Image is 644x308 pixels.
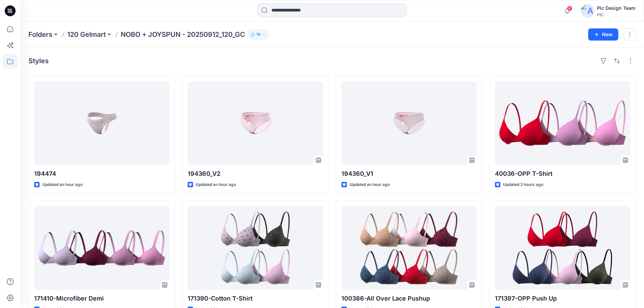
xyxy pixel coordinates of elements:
p: Updated an hour ago [196,181,236,188]
h4: Styles [28,57,49,65]
span: 6 [567,6,572,11]
p: NOBO + JOYSPUN - 20250912_120_GC [121,30,245,39]
a: 194474 [34,81,169,165]
a: 40036-OPP T-Shirt [495,81,630,165]
p: 171390-Cotton T-Shirt [188,294,323,303]
button: New [588,28,618,41]
div: Pic Design Team [597,4,636,12]
a: Folders [28,30,52,39]
img: avatar [581,4,594,18]
p: 100386-All Over Lace Pushup [341,294,477,303]
a: 120 Gelmart [67,30,106,39]
button: 10 [248,30,269,39]
div: PIC [597,12,636,17]
p: Updated an hour ago [350,181,390,188]
p: 171397-OPP Push Up [495,294,630,303]
a: 194360_V2 [188,81,323,165]
a: 171390-Cotton T-Shirt [188,206,323,290]
p: 171410-Microfiber Demi [34,294,169,303]
p: Updated an hour ago [42,181,82,188]
a: 100386-All Over Lace Pushup [341,206,477,290]
p: 194360_V1 [341,169,477,179]
p: 40036-OPP T-Shirt [495,169,630,179]
p: 194474 [34,169,169,179]
a: 171397-OPP Push Up [495,206,630,290]
p: 10 [256,31,261,38]
p: Updated 2 hours ago [503,181,543,188]
a: 171410-Microfiber Demi [34,206,169,290]
a: 194360_V1 [341,81,477,165]
p: 194360_V2 [188,169,323,179]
